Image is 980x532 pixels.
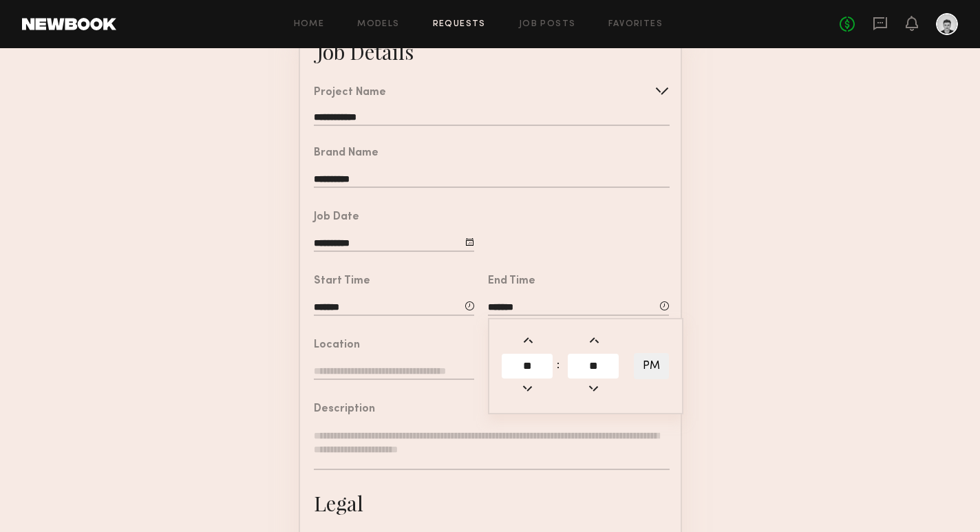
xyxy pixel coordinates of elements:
[294,20,325,29] a: Home
[314,404,375,415] div: Description
[488,276,535,287] div: End Time
[314,489,363,517] div: Legal
[314,276,370,287] div: Start Time
[433,20,486,29] a: Requests
[314,148,379,159] div: Brand Name
[608,20,663,29] a: Favorites
[556,352,566,380] td: :
[317,38,414,65] div: Job Details
[314,212,359,223] div: Job Date
[634,353,669,379] button: PM
[314,340,360,351] div: Location
[314,87,386,98] div: Project Name
[357,20,399,29] a: Models
[519,20,576,29] a: Job Posts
